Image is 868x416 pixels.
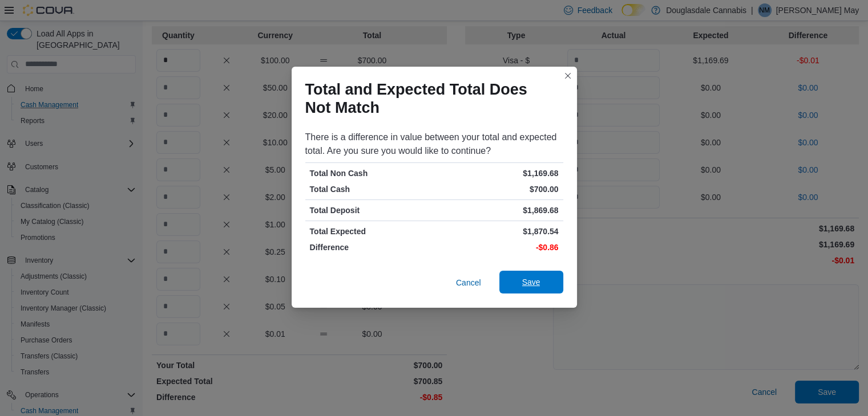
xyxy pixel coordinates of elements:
p: Difference [310,242,432,253]
button: Save [499,271,563,293]
button: Cancel [451,271,486,294]
h1: Total and Expected Total Does Not Match [305,80,554,117]
p: $1,169.68 [437,168,559,179]
p: Total Cash [310,183,432,195]
p: -$0.86 [437,242,559,253]
p: $700.00 [437,183,559,195]
p: $1,869.68 [437,205,559,216]
p: Total Expected [310,226,432,237]
div: There is a difference in value between your total and expected total. Are you sure you would like... [305,130,563,158]
span: Cancel [456,277,481,288]
button: Closes this modal window [561,69,575,83]
p: $1,870.54 [437,226,559,237]
p: Total Deposit [310,205,432,216]
span: Save [522,276,540,288]
p: Total Non Cash [310,168,432,179]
